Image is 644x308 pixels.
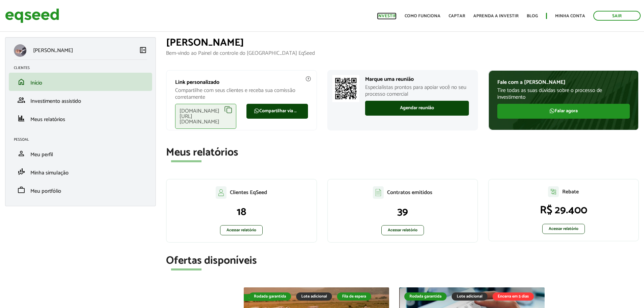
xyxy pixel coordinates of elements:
a: homeInício [14,78,147,86]
p: Compartilhe com seus clientes e receba sua comissão corretamente [175,87,308,100]
p: Fale com a [PERSON_NAME] [497,79,630,86]
p: 39 [335,206,471,218]
p: Marque uma reunião [365,76,469,82]
a: personMeu perfil [14,149,147,158]
p: Clientes EqSeed [230,189,267,196]
div: Lote adicional [296,292,332,301]
div: [DOMAIN_NAME][URL][DOMAIN_NAME] [175,104,236,129]
p: Tire todas as suas dúvidas sobre o processo de investimento [497,87,630,100]
p: 18 [173,206,309,218]
li: Meus relatórios [9,109,152,127]
span: work [17,186,25,194]
img: EqSeed [5,7,59,25]
span: left_panel_close [139,46,147,54]
a: Colapsar menu [139,46,147,55]
a: groupInvestimento assistido [14,96,147,104]
a: Acessar relatório [220,225,263,235]
p: Especialistas prontos para apoiar você no seu processo comercial [365,84,469,97]
img: Marcar reunião com consultor [332,75,359,102]
a: Compartilhar via WhatsApp [246,104,308,119]
span: finance_mode [17,168,25,176]
span: Início [30,78,42,88]
span: group [17,96,25,104]
a: Acessar relatório [381,225,424,235]
span: Meu portfólio [30,187,61,196]
p: R$ 29.400 [496,204,631,217]
span: Meus relatórios [30,115,65,124]
a: Agendar reunião [365,101,469,116]
img: agent-contratos.svg [373,186,384,199]
li: Início [9,73,152,91]
p: Bem-vindo ao Painel de controle do [GEOGRAPHIC_DATA] EqSeed [166,50,639,56]
h2: Meus relatórios [166,147,639,159]
div: Lote adicional [452,292,487,301]
img: FaWhatsapp.svg [254,108,259,114]
a: Minha conta [555,14,585,18]
h1: [PERSON_NAME] [166,37,639,48]
img: agent-meulink-info2.svg [305,76,311,82]
a: Como funciona [405,14,440,18]
div: Rodada garantida [404,292,447,301]
div: Rodada garantida [249,292,291,301]
span: Meu perfil [30,150,53,159]
span: Investimento assistido [30,97,81,106]
span: finance [17,114,25,122]
a: Aprenda a investir [473,14,519,18]
a: workMeu portfólio [14,186,147,194]
div: Fila de espera [337,292,371,301]
p: [PERSON_NAME] [33,47,73,54]
a: Acessar relatório [542,224,585,234]
div: Fila de espera [244,294,279,301]
a: Falar agora [497,104,630,119]
p: Link personalizado [175,79,308,86]
li: Meu portfólio [9,181,152,199]
span: person [17,149,25,158]
li: Investimento assistido [9,91,152,109]
p: Contratos emitidos [387,189,432,196]
img: agent-clientes.svg [216,186,226,198]
h2: Clientes [14,66,152,70]
h2: Pessoal [14,138,152,142]
li: Minha simulação [9,163,152,181]
a: Sair [593,11,641,21]
a: Captar [449,14,465,18]
div: Encerra em 5 dias [493,292,534,301]
a: finance_modeMinha simulação [14,168,147,176]
img: agent-relatorio.svg [548,186,559,197]
span: home [17,78,25,86]
a: financeMeus relatórios [14,114,147,122]
a: Blog [527,14,538,18]
a: Investir [377,14,397,18]
span: Minha simulação [30,168,69,177]
li: Meu perfil [9,144,152,163]
h2: Ofertas disponíveis [166,255,639,267]
p: Rebate [562,189,579,195]
img: FaWhatsapp.svg [549,108,555,114]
